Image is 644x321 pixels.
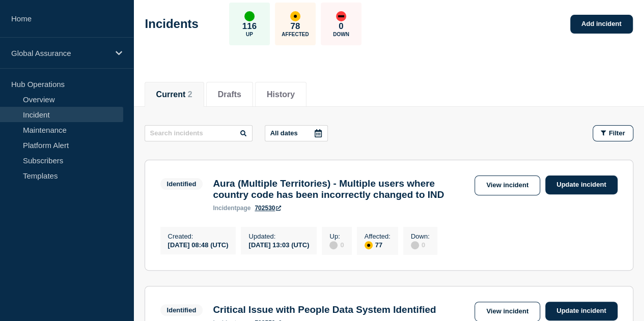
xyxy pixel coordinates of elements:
p: Global Assurance [11,49,109,57]
p: 116 [242,21,257,32]
a: 702530 [255,205,281,212]
h3: Critical Issue with People Data System Identified [213,304,436,315]
span: Identified [160,304,203,316]
button: Filter [593,125,633,141]
span: 2 [188,90,192,99]
a: Update incident [545,302,618,320]
button: All dates [265,125,328,141]
p: Up : [329,232,344,240]
p: Created : [168,232,229,240]
span: Filter [609,129,625,137]
p: Affected [282,32,309,37]
p: Affected : [365,232,390,240]
a: Update incident [545,176,618,194]
p: Up [246,32,253,37]
p: 0 [339,21,343,32]
p: Down [333,32,349,37]
h1: Incidents [145,17,199,31]
input: Search incidents [145,125,253,141]
span: Identified [160,178,203,190]
div: 0 [329,240,344,249]
p: 78 [290,21,300,32]
div: 77 [365,240,390,249]
div: down [336,11,346,21]
div: up [244,11,255,21]
a: View incident [474,176,540,195]
p: All dates [270,129,298,137]
button: History [267,90,295,99]
div: affected [290,11,300,21]
div: [DATE] 08:48 (UTC) [168,240,229,249]
div: disabled [411,241,419,249]
button: Current 2 [156,90,192,99]
p: Updated : [248,232,309,240]
a: Add incident [570,15,633,34]
p: page [213,205,250,212]
div: [DATE] 13:03 (UTC) [248,240,309,249]
div: 0 [411,240,430,249]
button: Drafts [218,90,241,99]
div: affected [365,241,373,249]
span: incident [213,205,236,212]
p: Down : [411,232,430,240]
div: disabled [329,241,338,249]
h3: Aura (Multiple Territories) - Multiple users where country code has been incorrectly changed to IND [213,178,469,200]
